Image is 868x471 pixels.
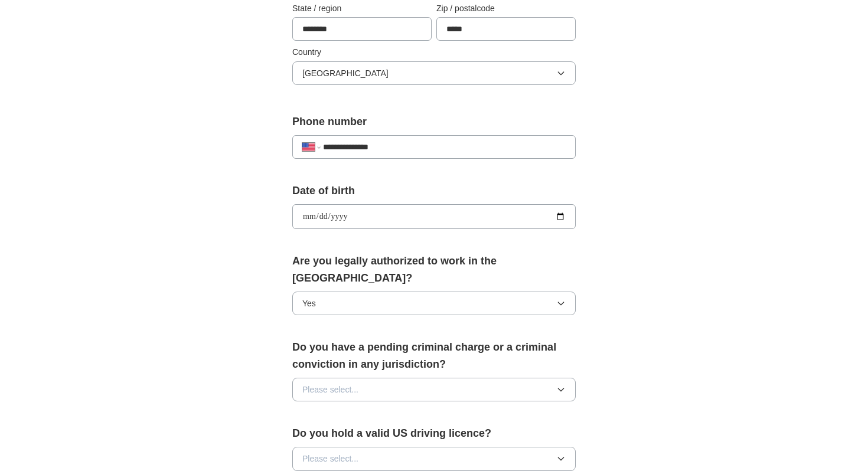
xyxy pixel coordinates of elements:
label: Zip / postalcode [436,2,576,15]
span: Please select... [302,383,358,396]
label: Are you legally authorized to work in the [GEOGRAPHIC_DATA]? [292,253,576,287]
button: Please select... [292,378,576,401]
button: [GEOGRAPHIC_DATA] [292,61,576,85]
label: Phone number [292,113,576,130]
span: Please select... [302,452,358,465]
label: State / region [292,2,432,15]
span: Yes [302,297,316,310]
span: [GEOGRAPHIC_DATA] [302,67,389,80]
label: Do you hold a valid US driving licence? [292,425,576,442]
label: Country [292,45,576,58]
label: Date of birth [292,182,576,199]
button: Please select... [292,447,576,470]
button: Yes [292,292,576,315]
label: Do you have a pending criminal charge or a criminal conviction in any jurisdiction? [292,339,576,373]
